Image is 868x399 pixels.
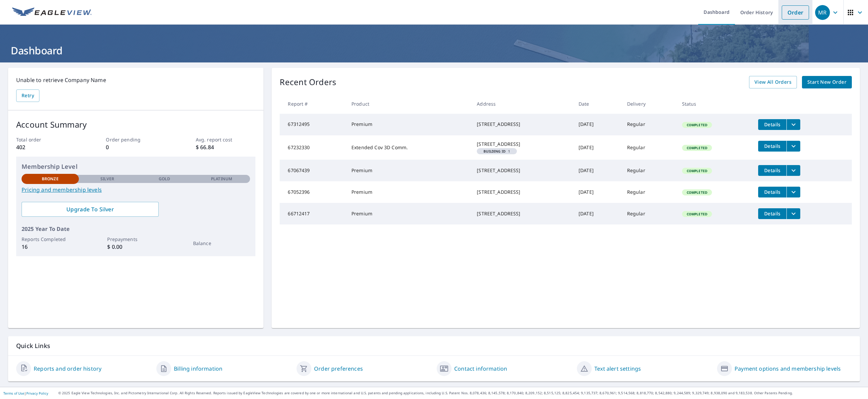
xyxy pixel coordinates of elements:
[477,189,568,195] div: [STREET_ADDRESS]
[471,94,573,114] th: Address
[758,141,786,152] button: detailsBtn-67232330
[22,225,250,233] p: 2025 Year To Date
[314,365,363,373] a: Order preferences
[762,143,782,149] span: Details
[12,7,92,18] img: EV Logo
[622,94,677,114] th: Delivery
[683,145,711,150] span: Completed
[622,114,677,135] td: Regular
[196,143,256,151] p: $ 66.84
[573,181,622,203] td: [DATE]
[683,168,711,173] span: Completed
[622,160,677,181] td: Regular
[27,206,153,213] span: Upgrade To Silver
[477,167,568,174] div: [STREET_ADDRESS]
[754,78,792,86] span: View All Orders
[22,202,159,217] a: Upgrade To Silver
[22,186,250,194] a: Pricing and membership levels
[8,44,860,57] h1: Dashboard
[193,240,250,247] p: Balance
[346,203,471,224] td: Premium
[280,76,336,88] p: Recent Orders
[34,365,101,373] a: Reports and order history
[16,342,852,350] p: Quick Links
[16,76,255,84] p: Unable to retrieve Company Name
[16,89,39,102] button: Retry
[594,365,641,373] a: Text alert settings
[280,181,346,203] td: 67052396
[280,135,346,160] td: 67232330
[3,391,24,396] a: Terms of Use
[211,176,232,182] p: Platinum
[196,136,256,143] p: Avg. report cost
[807,78,846,86] span: Start New Order
[280,114,346,135] td: 67312495
[100,176,115,182] p: Silver
[683,123,711,127] span: Completed
[280,160,346,181] td: 67067439
[479,150,514,153] span: 1
[22,236,79,243] p: Reports Completed
[477,121,568,128] div: [STREET_ADDRESS]
[573,135,622,160] td: [DATE]
[782,5,809,20] a: Order
[762,189,782,195] span: Details
[477,210,568,217] div: [STREET_ADDRESS]
[786,119,800,130] button: filesDropdownBtn-67312495
[346,94,471,114] th: Product
[622,181,677,203] td: Regular
[16,136,76,143] p: Total order
[762,210,782,217] span: Details
[159,176,170,182] p: Gold
[280,94,346,114] th: Report #
[22,91,34,100] span: Retry
[346,114,471,135] td: Premium
[573,114,622,135] td: [DATE]
[762,121,782,128] span: Details
[758,165,786,176] button: detailsBtn-67067439
[735,365,841,373] a: Payment options and membership levels
[749,76,797,88] a: View All Orders
[106,136,166,143] p: Order pending
[758,208,786,219] button: detailsBtn-66712417
[26,391,48,396] a: Privacy Policy
[16,118,255,131] p: Account Summary
[346,181,471,203] td: Premium
[573,203,622,224] td: [DATE]
[622,135,677,160] td: Regular
[786,187,800,197] button: filesDropdownBtn-67052396
[107,236,164,243] p: Prepayments
[477,141,568,148] div: [STREET_ADDRESS]
[16,143,76,151] p: 402
[786,141,800,152] button: filesDropdownBtn-67232330
[58,391,865,396] p: © 2025 Eagle View Technologies, Inc. and Pictometry International Corp. All Rights Reserved. Repo...
[683,212,711,216] span: Completed
[346,160,471,181] td: Premium
[174,365,222,373] a: Billing information
[786,165,800,176] button: filesDropdownBtn-67067439
[484,150,505,153] em: Building ID
[280,203,346,224] td: 66712417
[454,365,507,373] a: Contact information
[815,5,830,20] div: MR
[346,135,471,160] td: Extended Cov 3D Comm.
[22,162,250,171] p: Membership Level
[758,187,786,197] button: detailsBtn-67052396
[622,203,677,224] td: Regular
[762,167,782,174] span: Details
[683,190,711,195] span: Completed
[758,119,786,130] button: detailsBtn-67312495
[573,160,622,181] td: [DATE]
[22,243,79,251] p: 16
[802,76,852,88] a: Start New Order
[573,94,622,114] th: Date
[42,176,59,182] p: Bronze
[677,94,753,114] th: Status
[107,243,164,251] p: $ 0.00
[106,143,166,151] p: 0
[3,391,48,395] p: |
[786,208,800,219] button: filesDropdownBtn-66712417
